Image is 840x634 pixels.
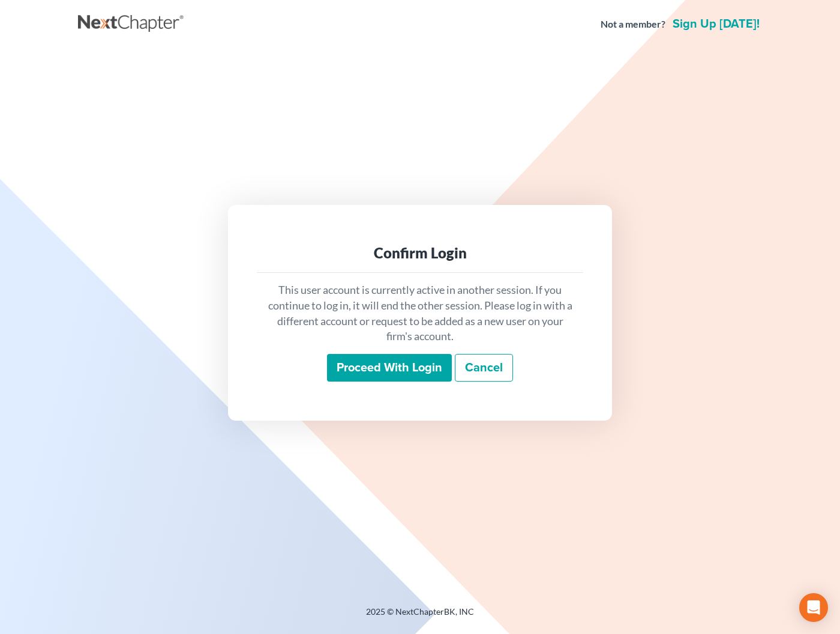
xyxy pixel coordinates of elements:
a: Sign up [DATE]! [670,18,762,30]
div: Open Intercom Messenger [799,593,828,622]
p: This user account is currently active in another session. If you continue to log in, it will end ... [266,282,574,344]
div: 2025 © NextChapterBK, INC [78,606,762,627]
input: Proceed with login [327,354,452,382]
a: Cancel [455,354,513,382]
strong: Not a member? [601,17,665,31]
div: Confirm Login [266,243,574,263]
